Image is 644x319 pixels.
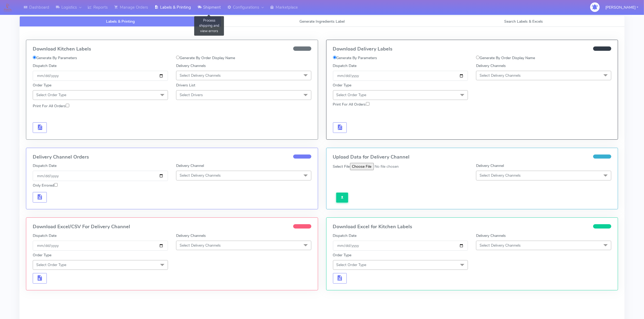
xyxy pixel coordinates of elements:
label: Only Errored [33,183,58,188]
h4: Delivery Channel Orders [33,155,311,160]
span: Select Order Type [36,92,66,98]
label: Order Type [33,252,51,258]
label: Drivers List [176,82,195,88]
input: Generate By Parameters [33,56,36,59]
h4: Download Excel/CSV For Delivery Channel [33,224,311,230]
span: Select Drivers [180,92,203,98]
label: Delivery Channels [176,233,206,239]
input: Generate By Order Display Name [176,56,180,59]
span: Search Labels & Excels [504,19,543,24]
h4: Download Kitchen Labels [33,46,311,52]
label: Generate By Order Display Name [176,55,235,61]
input: Print For All Orders [66,104,69,107]
input: Generate By Order Display Name [476,56,480,59]
span: Select Order Type [336,92,366,98]
input: Generate By Parameters [333,56,336,59]
span: Select Delivery Channels [480,243,521,248]
span: Select Delivery Channels [180,173,221,178]
label: Dispatch Date [33,63,57,69]
span: Labels & Printing [106,19,135,24]
h4: Upload Data for Delivery Channel [333,155,612,160]
label: Order Type [333,82,352,88]
label: Dispatch Date [333,63,357,69]
ul: Tabs [19,16,625,27]
label: Delivery Channel [176,163,204,169]
label: Print For All Orders [333,102,369,107]
label: Select File [333,164,350,169]
label: Delivery Channels [176,63,206,69]
h4: Download Delivery Labels [333,46,612,52]
span: Select Delivery Channels [180,243,221,248]
label: Generate By Parameters [33,55,77,61]
button: [PERSON_NAME] [601,2,642,13]
span: Select Delivery Channels [180,73,221,78]
label: Order Type [33,82,51,88]
span: Select Order Type [36,262,66,267]
label: Dispatch Date [33,233,57,239]
span: Select Delivery Channels [480,73,521,78]
label: Generate By Order Display Name [476,55,535,61]
label: Delivery Channel [476,163,504,169]
label: Dispatch Date [333,233,357,239]
span: Select Delivery Channels [480,173,521,178]
input: Print For All Orders [366,102,369,106]
label: Generate By Parameters [333,55,377,61]
span: Generate Ingredients Label [299,19,345,24]
label: Print For All Orders [33,103,69,109]
label: Delivery Channels [476,233,506,239]
h4: Download Excel for Kitchen Labels [333,224,612,230]
label: Delivery Channels [476,63,506,69]
label: Dispatch Date [33,163,57,169]
input: Only Errored [54,183,58,187]
label: Order Type [333,252,352,258]
span: Select Order Type [336,262,366,267]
